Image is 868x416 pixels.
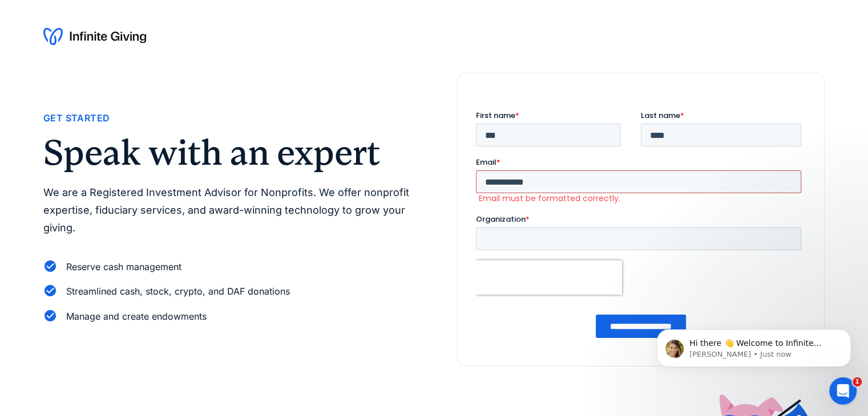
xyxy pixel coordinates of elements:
[66,284,290,299] div: Streamlined cash, stock, crypto, and DAF donations
[66,259,181,275] div: Reserve cash management
[476,110,806,348] iframe: Form 0
[43,111,110,126] div: Get Started
[43,135,411,170] h2: Speak with an expert
[640,305,868,385] iframe: Intercom notifications message
[829,377,857,405] iframe: Intercom live chat
[43,184,411,236] p: We are a Registered Investment Advisor for Nonprofits. We offer nonprofit expertise, fiduciary se...
[66,309,207,324] div: Manage and create endowments
[853,377,862,386] span: 1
